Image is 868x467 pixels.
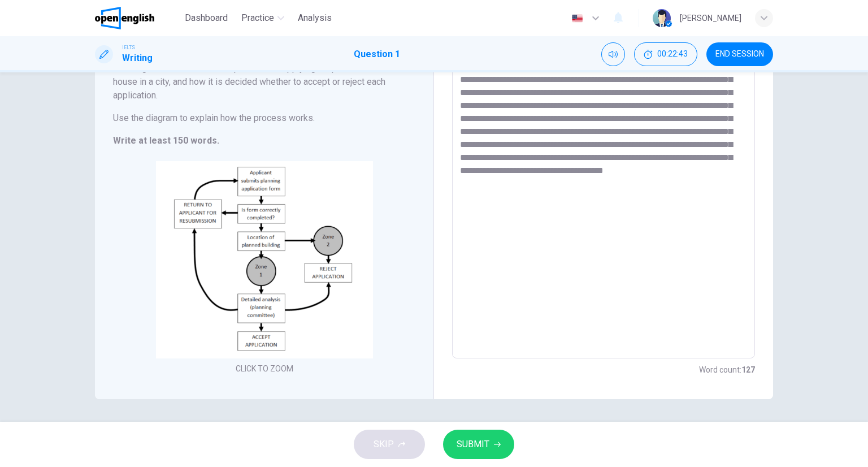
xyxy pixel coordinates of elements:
img: en [570,14,584,23]
button: Dashboard [180,8,232,28]
strong: Write at least 150 words. [113,135,219,146]
div: [PERSON_NAME] [680,11,741,25]
button: Practice [237,8,289,28]
button: END SESSION [706,42,773,66]
h6: The diagram below shows the process for applying for permission to build a house in a city, and h... [113,62,415,102]
span: IELTS [122,44,135,51]
strong: 127 [741,365,755,374]
span: Dashboard [185,11,228,25]
img: OpenEnglish logo [95,7,154,29]
div: Mute [601,42,625,66]
img: Profile picture [653,9,671,27]
span: Practice [241,11,274,25]
h6: Use the diagram to explain how the process works. [113,111,415,125]
a: OpenEnglish logo [95,7,180,29]
span: 00:22:43 [657,50,688,59]
span: Analysis [298,11,332,25]
div: Hide [634,42,697,66]
h1: Question 1 [354,47,400,61]
button: Analysis [293,8,336,28]
button: SUBMIT [443,430,514,459]
span: SUBMIT [457,436,489,452]
span: END SESSION [715,50,764,59]
h1: Writing [122,51,153,65]
h6: Word count : [699,363,755,377]
button: 00:22:43 [634,42,697,66]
